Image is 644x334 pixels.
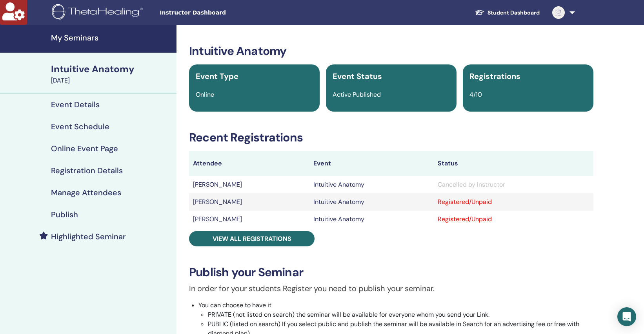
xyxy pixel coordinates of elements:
a: Intuitive Anatomy[DATE] [46,62,176,85]
h4: Highlighted Seminar [51,232,126,241]
th: Status [434,151,593,176]
div: Registered/Unpaid [438,215,589,224]
div: Registered/Unpaid [438,197,589,207]
span: Event Status [333,71,382,81]
div: Open Intercom Messenger [617,307,636,326]
div: Cancelled by Instructor [438,180,589,189]
div: [DATE] [51,76,172,85]
h4: Event Schedule [51,122,109,131]
td: [PERSON_NAME] [189,176,309,193]
span: Active Published [333,90,381,99]
td: [PERSON_NAME] [189,193,309,211]
span: 4/10 [469,90,482,99]
img: graduation-cap-white.svg [475,9,484,16]
td: Intuitive Anatomy [309,193,434,211]
a: Student Dashboard [469,6,546,20]
span: Registrations [469,71,520,81]
p: In order for your students Register you need to publish your seminar. [189,283,593,294]
span: Online [196,90,214,99]
th: Attendee [189,151,309,176]
h4: Publish [51,210,78,219]
a: View all registrations [189,231,315,246]
td: Intuitive Anatomy [309,211,434,228]
span: Event Type [196,71,238,81]
span: Instructor Dashboard [160,9,277,17]
li: PRIVATE (not listed on search) the seminar will be available for everyone whom you send your Link. [208,310,593,319]
img: logo.png [52,4,146,22]
h3: Intuitive Anatomy [189,44,593,58]
div: Intuitive Anatomy [51,62,172,76]
h3: Recent Registrations [189,130,593,145]
h4: Registration Details [51,166,123,175]
h4: Online Event Page [51,144,118,153]
h3: Publish your Seminar [189,265,593,279]
h4: Manage Attendees [51,188,121,197]
span: View all registrations [213,235,291,243]
h4: My Seminars [51,33,172,42]
img: default.jpg [552,6,565,19]
th: Event [309,151,434,176]
td: Intuitive Anatomy [309,176,434,193]
td: [PERSON_NAME] [189,211,309,228]
h4: Event Details [51,100,100,109]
